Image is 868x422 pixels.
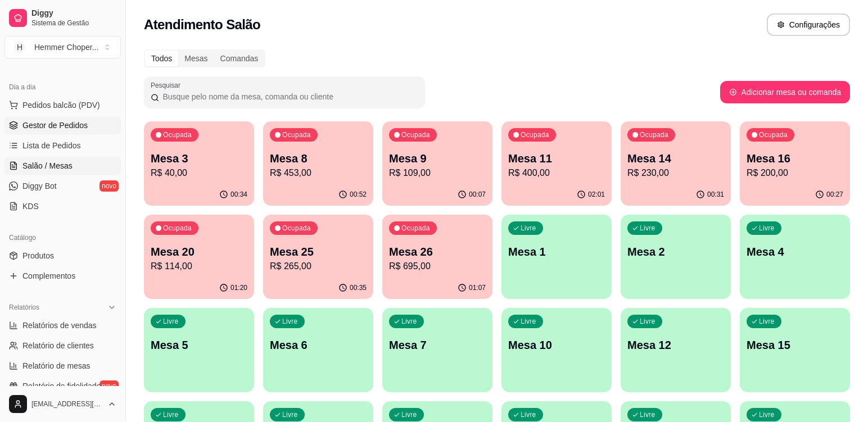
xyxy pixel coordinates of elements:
[401,317,417,326] p: Livre
[9,303,39,312] span: Relatórios
[34,42,98,53] div: Hemmer Choper ...
[640,224,655,233] p: Livre
[230,283,247,292] p: 01:20
[151,260,247,273] p: R$ 114,00
[22,340,94,351] span: Relatório de clientes
[270,260,367,273] p: R$ 265,00
[22,320,97,331] span: Relatórios de vendas
[627,151,724,166] p: Mesa 14
[588,190,605,199] p: 02:01
[282,410,298,419] p: Livre
[22,120,88,131] span: Gestor de Pedidos
[389,260,486,273] p: R$ 695,00
[282,317,298,326] p: Livre
[389,337,486,353] p: Mesa 7
[759,130,788,139] p: Ocupada
[740,215,850,299] button: LivreMesa 4
[501,121,612,206] button: OcupadaMesa 11R$ 400,0002:01
[270,244,367,260] p: Mesa 25
[389,166,486,180] p: R$ 109,00
[401,410,417,419] p: Livre
[747,151,843,166] p: Mesa 16
[382,308,492,392] button: LivreMesa 7
[401,130,430,139] p: Ocupada
[4,197,121,215] a: KDS
[144,215,254,299] button: OcupadaMesa 20R$ 114,0001:20
[4,36,121,58] button: Select a team
[270,151,367,166] p: Mesa 8
[4,316,121,334] a: Relatórios de vendas
[747,244,843,260] p: Mesa 4
[31,8,116,19] span: Diggy
[151,244,247,260] p: Mesa 20
[22,270,75,282] span: Complementos
[350,190,367,199] p: 00:52
[22,140,81,151] span: Lista de Pedidos
[4,116,121,134] a: Gestor de Pedidos
[270,166,367,180] p: R$ 453,00
[178,51,214,66] div: Mesas
[4,96,121,114] button: Pedidos balcão (PDV)
[521,317,536,326] p: Livre
[747,337,843,353] p: Mesa 15
[627,337,724,353] p: Mesa 12
[4,357,121,375] a: Relatório de mesas
[759,224,775,233] p: Livre
[282,224,311,233] p: Ocupada
[22,360,91,371] span: Relatório de mesas
[747,166,843,180] p: R$ 200,00
[263,308,373,392] button: LivreMesa 6
[350,283,367,292] p: 00:35
[401,224,430,233] p: Ocupada
[144,16,260,34] h2: Atendimento Salão
[389,151,486,166] p: Mesa 9
[759,317,775,326] p: Livre
[521,224,536,233] p: Livre
[22,250,54,261] span: Produtos
[144,308,254,392] button: LivreMesa 5
[826,190,843,199] p: 00:27
[469,283,486,292] p: 01:07
[22,160,73,171] span: Salão / Mesas
[767,13,850,36] button: Configurações
[151,80,184,90] label: Pesquisar
[151,166,247,180] p: R$ 40,00
[4,137,121,155] a: Lista de Pedidos
[22,201,39,212] span: KDS
[163,410,179,419] p: Livre
[4,4,121,31] a: DiggySistema de Gestão
[163,224,192,233] p: Ocupada
[759,410,775,419] p: Livre
[382,121,492,206] button: OcupadaMesa 9R$ 109,0000:07
[508,337,605,353] p: Mesa 10
[22,99,100,111] span: Pedidos balcão (PDV)
[4,229,121,247] div: Catálogo
[4,337,121,355] a: Relatório de clientes
[627,244,724,260] p: Mesa 2
[508,151,605,166] p: Mesa 11
[144,121,254,206] button: OcupadaMesa 3R$ 40,0000:34
[159,91,418,102] input: Pesquisar
[145,51,178,66] div: Todos
[501,308,612,392] button: LivreMesa 10
[469,190,486,199] p: 00:07
[720,81,850,103] button: Adicionar mesa ou comanda
[382,215,492,299] button: OcupadaMesa 26R$ 695,0001:07
[508,244,605,260] p: Mesa 1
[740,121,850,206] button: OcupadaMesa 16R$ 200,0000:27
[282,130,311,139] p: Ocupada
[707,190,724,199] p: 00:31
[263,215,373,299] button: OcupadaMesa 25R$ 265,0000:35
[22,180,57,192] span: Diggy Bot
[4,157,121,175] a: Salão / Mesas
[151,151,247,166] p: Mesa 3
[263,121,373,206] button: OcupadaMesa 8R$ 453,0000:52
[230,190,247,199] p: 00:34
[4,78,121,96] div: Dia a dia
[4,267,121,285] a: Complementos
[214,51,265,66] div: Comandas
[640,317,655,326] p: Livre
[151,337,247,353] p: Mesa 5
[270,337,367,353] p: Mesa 6
[163,317,179,326] p: Livre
